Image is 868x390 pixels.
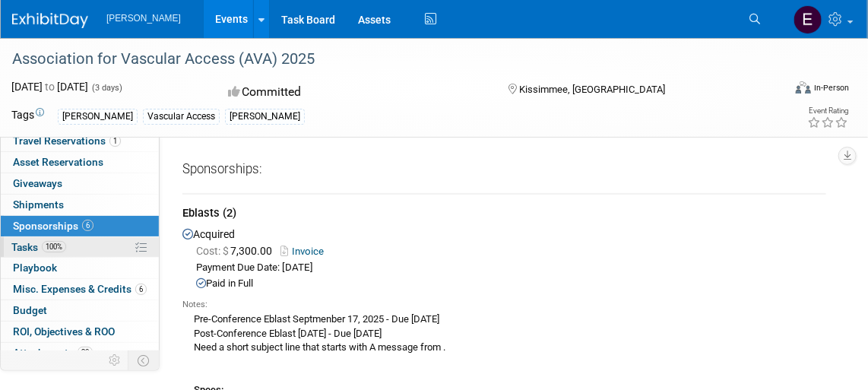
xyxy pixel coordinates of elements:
[143,109,220,125] div: Vascular Access
[12,13,88,28] img: ExhibitDay
[813,82,849,94] div: In-Person
[102,350,128,370] td: Personalize Event Tab Strip
[225,109,305,125] div: [PERSON_NAME]
[1,216,159,236] a: Sponsorships6
[182,205,826,224] div: Eblasts (2)
[1,258,159,278] a: Playbook
[1,195,159,215] a: Shipments
[223,79,483,106] div: Committed
[280,246,330,257] a: Invoice
[807,107,848,115] div: Event Rating
[13,198,64,211] span: Shipments
[1,343,159,363] a: Attachments20
[1,152,159,173] a: Asset Reservations
[196,261,826,275] div: Payment Due Date: [DATE]
[13,156,103,168] span: Asset Reservations
[1,322,159,342] a: ROI, Objectives & ROO
[78,347,93,358] span: 20
[109,135,121,147] span: 1
[13,347,93,359] span: Attachments
[196,277,826,291] div: Paid in Full
[719,79,849,102] div: Event Format
[13,304,47,316] span: Budget
[58,109,138,125] div: [PERSON_NAME]
[82,220,93,231] span: 6
[520,84,666,95] span: Kissimmee, [GEOGRAPHIC_DATA]
[11,107,44,125] td: Tags
[196,245,230,257] span: Cost: $
[1,300,159,321] a: Budget
[43,81,57,93] span: to
[135,284,147,295] span: 6
[106,13,181,24] span: [PERSON_NAME]
[1,131,159,151] a: Travel Reservations1
[182,160,826,184] div: Sponsorships:
[11,241,66,253] span: Tasks
[13,220,93,232] span: Sponsorships
[1,237,159,258] a: Tasks100%
[182,299,826,311] div: Notes:
[196,245,278,257] span: 7,300.00
[11,81,88,93] span: [DATE] [DATE]
[13,283,147,295] span: Misc. Expenses & Credits
[42,241,66,252] span: 100%
[1,279,159,300] a: Misc. Expenses & Credits6
[13,177,62,189] span: Giveaways
[13,325,115,338] span: ROI, Objectives & ROO
[796,81,811,94] img: Format-Inperson.png
[13,135,121,147] span: Travel Reservations
[7,46,767,73] div: Association for Vascular Access (AVA) 2025
[128,350,160,370] td: Toggle Event Tabs
[794,5,822,34] img: Emily Janik
[90,83,122,93] span: (3 days)
[13,262,57,274] span: Playbook
[1,173,159,194] a: Giveaways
